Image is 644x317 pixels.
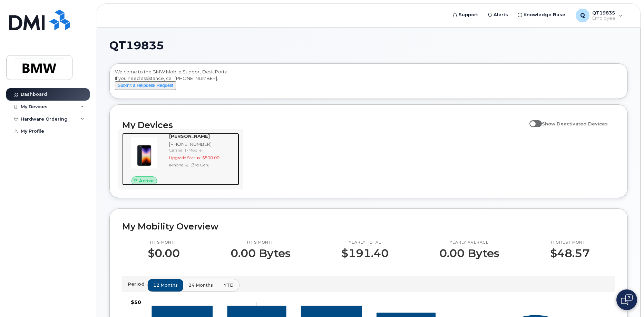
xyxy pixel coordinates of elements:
strong: [PERSON_NAME] [169,133,210,139]
p: 0.00 Bytes [439,247,499,259]
span: Upgrade Status: [169,155,201,160]
p: $48.57 [550,247,590,259]
h2: My Devices [122,120,526,130]
div: Welcome to the BMW Mobile Support Desk Portal If you need assistance, call [PHONE_NUMBER]. [115,69,622,96]
p: Highest month [550,240,590,245]
tspan: $50 [131,299,141,305]
img: image20231002-3703462-1angbar.jpeg [128,136,161,170]
p: Yearly average [439,240,499,245]
p: Period [128,281,147,287]
a: Submit a Helpdesk Request [115,82,176,88]
p: Yearly total [341,240,389,245]
img: Open chat [621,294,633,305]
span: Show Deactivated Devices [542,121,608,126]
span: $500.00 [202,155,219,160]
span: YTD [224,282,234,288]
a: Active[PERSON_NAME][PHONE_NUMBER]Carrier: T-MobileUpgrade Status:$500.00iPhone SE (3rd Gen) [122,133,239,185]
button: Submit a Helpdesk Request [115,81,176,90]
p: $0.00 [148,247,180,259]
p: This month [148,240,180,245]
div: [PHONE_NUMBER] [169,141,236,147]
span: QT19835 [109,40,164,51]
span: 24 months [188,282,213,288]
div: Carrier: T-Mobile [169,147,236,153]
input: Show Deactivated Devices [529,117,535,123]
h2: My Mobility Overview [122,221,615,232]
p: 0.00 Bytes [231,247,291,259]
span: Active [139,177,154,184]
div: iPhone SE (3rd Gen) [169,162,236,168]
p: This month [231,240,291,245]
p: $191.40 [341,247,389,259]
